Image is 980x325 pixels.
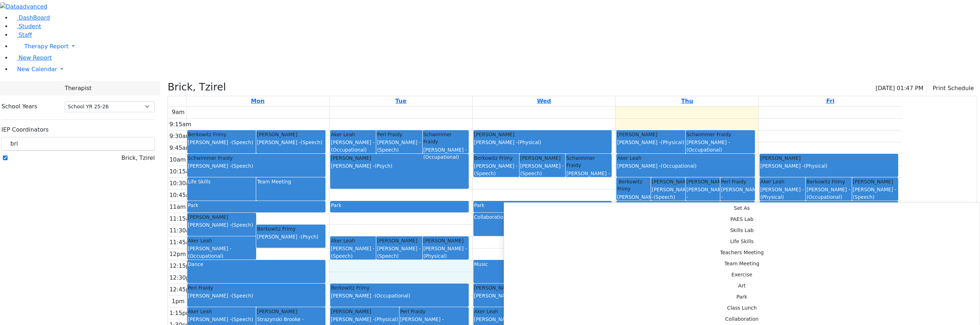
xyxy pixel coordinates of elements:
[19,14,50,21] span: DashBoard
[474,131,611,138] div: [PERSON_NAME]
[377,131,422,138] div: Perl Fraidy
[653,194,675,200] span: (Speech)
[188,253,224,259] span: (Occupational)
[760,202,897,209] div: Park
[474,171,496,176] span: (Speech)
[374,293,410,299] span: (Occupational)
[331,253,353,259] span: (Speech)
[504,247,980,258] button: Teachers Meeting
[721,186,754,208] div: [PERSON_NAME] -
[188,202,325,209] div: Park
[331,237,375,244] div: Aker Leah
[617,131,685,138] div: [PERSON_NAME]
[806,186,851,201] div: [PERSON_NAME] -
[188,139,256,146] div: [PERSON_NAME] -
[17,66,57,73] span: New Calendar
[474,213,611,221] div: Collaboration
[11,14,50,21] a: DashBoard
[504,258,980,269] button: Team Meeting
[374,316,398,322] span: (Physical)
[686,147,722,153] span: (Occupational)
[188,178,256,185] div: Life Skills
[721,201,757,207] span: (Occupational)
[806,194,842,200] span: (Occupational)
[188,154,325,162] div: Schwimmer Fraidy
[617,193,650,208] div: [PERSON_NAME] -
[474,139,611,146] div: [PERSON_NAME] -
[721,178,754,185] div: Perl Fraidy
[377,237,422,244] div: [PERSON_NAME]
[188,316,256,323] div: [PERSON_NAME] -
[617,162,754,169] div: [PERSON_NAME] -
[301,234,319,240] span: (Psych)
[65,84,91,93] span: Therapist
[301,139,323,145] span: (Speech)
[168,120,193,129] div: 9:15am
[19,23,41,30] span: Student
[168,191,197,200] div: 10:45am
[1,125,49,134] label: IEP Coordinators
[249,96,266,106] a: September 8, 2025
[520,171,542,176] span: (Speech)
[19,54,52,61] span: New Report
[520,162,565,177] div: [PERSON_NAME] -
[652,178,685,185] div: [PERSON_NAME]
[617,154,754,162] div: Aker Leah
[232,222,253,228] span: (Speech)
[11,31,32,38] a: Staff
[188,292,325,299] div: [PERSON_NAME] -
[331,147,367,153] span: (Occupational)
[504,236,980,247] button: Life Skills
[394,96,408,106] a: September 9, 2025
[331,202,468,209] div: Park
[257,233,325,240] div: [PERSON_NAME] -
[686,139,754,153] div: [PERSON_NAME] -
[331,131,375,138] div: Aker Leah
[331,139,375,153] div: [PERSON_NAME] -
[760,194,784,200] span: (Physical)
[232,293,253,299] span: (Speech)
[168,226,197,235] div: 11:30am
[377,147,399,153] span: (Speech)
[257,308,325,315] div: [PERSON_NAME]
[168,309,193,317] div: 1:15pm
[168,179,197,188] div: 10:30am
[423,146,468,161] div: [PERSON_NAME] -
[474,154,519,162] div: Berkowitz Frimy
[257,139,325,146] div: [PERSON_NAME] -
[168,262,197,270] div: 12:15pm
[423,131,468,146] div: Schwimmer Fraidy
[423,154,459,160] span: (Occupational)
[661,163,697,169] span: (Occupational)
[566,178,588,183] span: (Speech)
[168,167,197,176] div: 10:15am
[24,43,69,50] span: Therapy Report
[232,139,253,145] span: (Speech)
[377,139,422,153] div: [PERSON_NAME] -
[566,154,611,169] div: Schwimmer Fraidy
[504,302,980,314] button: Class Lunch
[331,316,399,323] div: [PERSON_NAME] -
[504,314,980,325] button: Collaboration
[331,154,468,162] div: [PERSON_NAME]
[566,170,611,184] div: [PERSON_NAME] -
[474,308,611,315] div: Aker Leah
[168,132,193,141] div: 9:30am
[423,245,468,260] div: [PERSON_NAME] -
[804,163,827,169] span: (Physical)
[11,62,980,77] a: New Calendar
[686,201,722,207] span: (Occupational)
[188,308,256,315] div: Aker Leah
[1,102,37,111] label: School Years
[168,203,187,211] div: 11am
[504,291,980,302] button: Park
[168,238,197,247] div: 11:45am
[760,162,897,169] div: [PERSON_NAME] -
[19,31,32,38] span: Staff
[11,23,41,30] a: Student
[170,297,186,306] div: 1pm
[536,96,552,106] a: September 10, 2025
[170,108,186,117] div: 9am
[188,131,256,138] div: Berkowitz Frimy
[474,261,611,268] div: Music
